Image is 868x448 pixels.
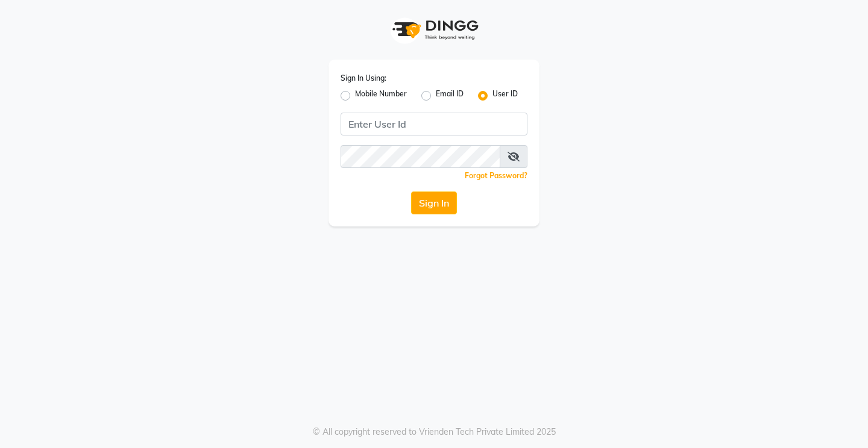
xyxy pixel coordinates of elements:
[341,73,386,84] label: Sign In Using:
[492,89,518,103] label: User ID
[355,89,407,103] label: Mobile Number
[341,145,500,168] input: Username
[411,191,457,214] button: Sign In
[465,171,527,180] a: Forgot Password?
[386,12,482,48] img: logo1.svg
[436,89,464,103] label: Email ID
[341,113,527,135] input: Username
